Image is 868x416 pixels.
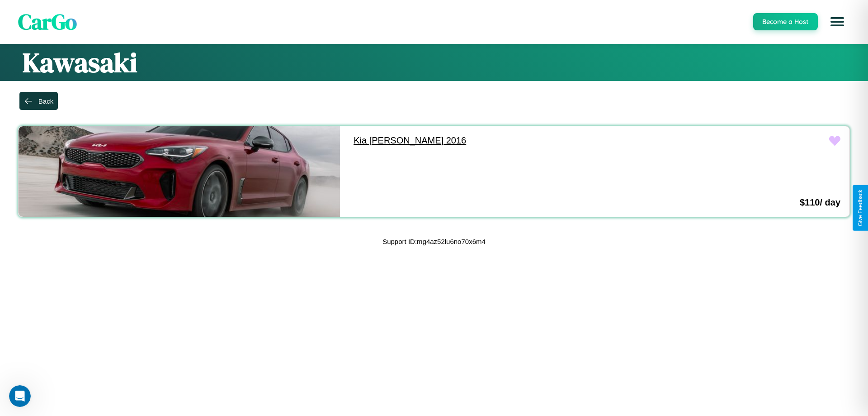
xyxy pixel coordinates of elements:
div: Back [38,97,53,105]
h1: Kawasaki [23,44,845,81]
button: Become a Host [753,13,818,30]
div: Give Feedback [857,190,863,226]
iframe: Intercom live chat [9,385,31,407]
button: Back [19,92,58,110]
span: CarGo [18,7,77,37]
p: Support ID: mg4az52lu6no70x6m4 [382,235,486,248]
button: Open menu [825,9,850,34]
a: Kia [PERSON_NAME] 2016 [344,126,666,155]
h3: $ 110 / day [800,197,840,208]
